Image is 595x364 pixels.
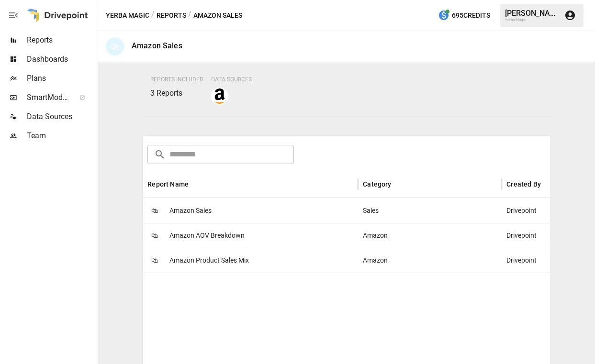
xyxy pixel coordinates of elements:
[542,177,555,191] button: Sort
[505,18,559,22] div: Yerba Magic
[27,73,96,84] span: Plans
[147,203,162,218] span: 🛍
[169,248,249,273] span: Amazon Product Sales Mix
[147,253,162,267] span: 🛍
[150,88,203,99] p: 3 Reports
[27,111,96,122] span: Data Sources
[505,9,559,18] div: [PERSON_NAME]
[132,41,182,50] div: Amazon Sales
[358,248,502,273] div: Amazon
[452,10,490,22] span: 695 Credits
[506,180,541,188] div: Created By
[27,54,96,65] span: Dashboards
[151,10,155,22] div: /
[211,76,252,83] span: Data Sources
[212,88,227,104] img: amazon
[190,177,203,191] button: Sort
[169,223,245,248] span: Amazon AOV Breakdown
[393,177,406,191] button: Sort
[147,180,189,188] div: Report Name
[169,199,212,223] span: Amazon Sales
[358,223,502,248] div: Amazon
[358,198,502,223] div: Sales
[106,37,124,55] div: 🛍
[27,130,96,142] span: Team
[363,180,391,188] div: Category
[434,7,494,24] button: 695Credits
[27,92,69,103] span: SmartModel
[68,90,75,102] span: ™
[150,76,203,83] span: Reports Included
[106,10,149,22] button: Yerba Magic
[27,34,96,46] span: Reports
[188,10,191,22] div: /
[157,10,186,22] button: Reports
[147,228,162,243] span: 🛍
